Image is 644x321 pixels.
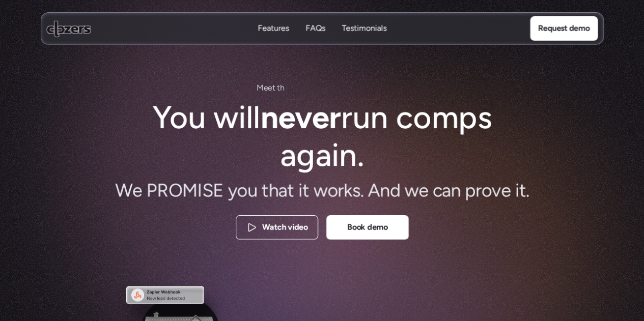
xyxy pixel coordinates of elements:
[326,215,409,240] a: Book demo
[258,34,289,45] p: Features
[301,81,304,95] span: r
[538,22,590,35] p: Request demo
[260,98,341,136] strong: never
[310,82,311,95] span: '
[256,81,263,95] span: M
[305,23,325,34] p: FAQs
[342,34,387,45] p: Testimonials
[297,81,301,95] span: o
[263,81,268,95] span: e
[98,178,546,203] h2: We PROMISE you that it works. And we can prove it.
[284,81,289,95] span: e
[530,16,598,41] a: Request demo
[342,23,387,34] p: Testimonials
[277,81,280,95] span: t
[312,83,314,96] span: s
[272,81,275,95] span: t
[268,81,272,95] span: e
[304,81,306,95] span: l
[149,99,495,174] h1: You will run comps again.
[280,81,285,95] span: h
[347,221,387,235] p: Book demo
[305,82,310,95] span: d
[305,34,325,45] p: FAQs
[262,221,307,235] p: Watch video
[258,23,289,35] a: FeaturesFeatures
[291,81,297,95] span: w
[258,23,289,34] p: Features
[305,23,325,35] a: FAQsFAQs
[342,23,387,35] a: TestimonialsTestimonials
